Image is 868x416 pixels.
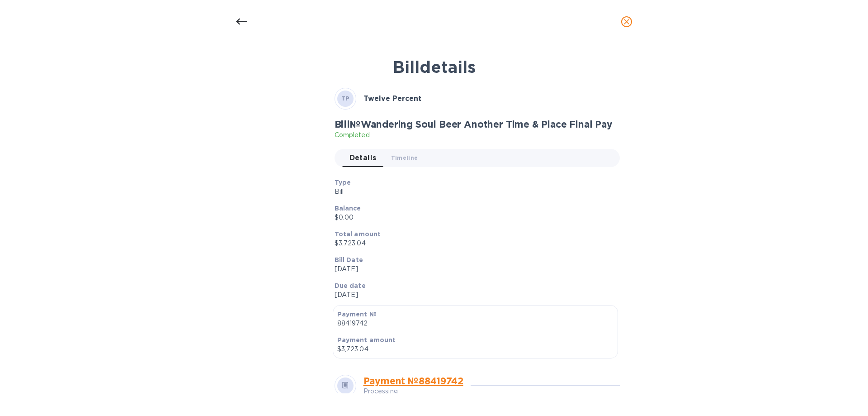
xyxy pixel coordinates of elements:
[341,95,349,102] b: TP
[335,130,613,140] p: Completed
[363,94,421,103] b: Twelve Percent
[335,282,366,289] b: Due date
[335,205,361,212] b: Balance
[335,119,613,130] h2: Bill № Wandering Soul Beer Another Time & Place Final Pay
[335,179,351,186] b: Type
[337,319,613,328] p: 88419742
[616,11,637,33] button: close
[337,336,396,344] b: Payment amount
[335,256,363,263] b: Bill Date
[337,311,377,318] b: Payment №
[335,230,381,238] b: Total amount
[363,375,463,387] a: Payment № 88419742
[335,290,613,300] p: [DATE]
[349,152,377,164] span: Details
[363,387,463,396] p: Processing
[335,187,613,196] p: Bill
[337,344,613,354] p: $3,723.04
[335,264,613,274] p: [DATE]
[391,153,418,163] span: Timeline
[335,213,613,222] p: $0.00
[393,57,476,77] b: Bill details
[335,239,613,248] p: $3,723.04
